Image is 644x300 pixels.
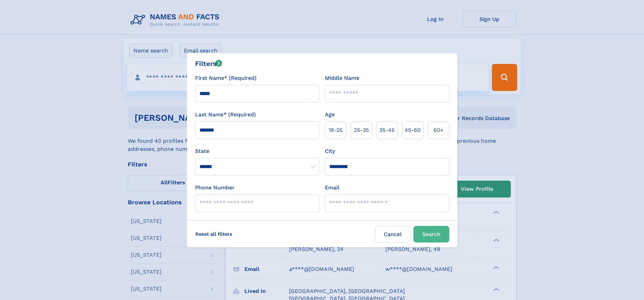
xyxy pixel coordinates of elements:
label: Reset all filters [191,226,237,242]
label: City [325,147,335,155]
label: Last Name* (Required) [195,111,256,119]
label: Phone Number [195,184,235,192]
label: Cancel [375,226,411,243]
label: Age [325,111,335,119]
span: 25‑35 [354,126,369,134]
label: First Name* (Required) [195,74,257,82]
span: 35‑45 [379,126,395,134]
label: State [195,147,319,155]
label: Middle Name [325,74,359,82]
div: Filters [195,59,222,69]
span: 60+ [433,126,444,134]
span: 45‑60 [405,126,421,134]
label: Email [325,184,339,192]
span: 18‑25 [329,126,342,134]
button: Search [413,226,449,243]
